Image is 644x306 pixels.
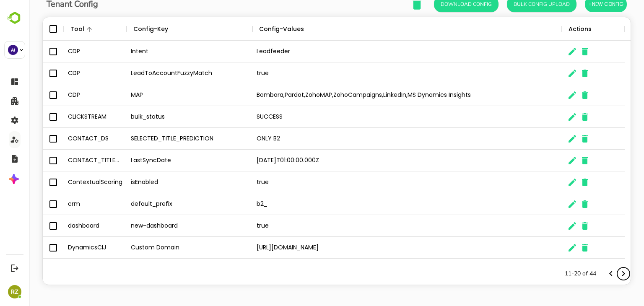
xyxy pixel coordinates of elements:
[223,62,532,84] div: true
[97,215,223,237] div: new-dashboard
[223,193,532,215] div: b2_
[34,62,97,84] div: CDP
[223,215,532,237] div: true
[275,24,285,34] button: Sort
[34,150,97,171] div: CONTACT_TITLE_PREDICTION
[9,262,20,274] button: Logout
[13,17,602,285] div: The User Data
[34,193,97,215] div: crm
[223,41,532,62] div: Leadfeeder
[4,10,26,26] img: BambooboxLogoMark.f1c84d78b4c51b1a7b5f700c9845e183.svg
[539,17,562,41] div: Actions
[97,84,223,106] div: MAP
[34,84,97,106] div: CDP
[223,150,532,171] div: [DATE]T01:00:00.000Z
[97,237,223,259] div: Custom Domain
[575,267,588,280] button: Previous page
[223,237,532,259] div: [URL][DOMAIN_NAME]
[223,84,532,106] div: Bombora,Pardot,ZohoMAP,ZohoCampaigns,LinkedIn,MS Dynamics Insights
[223,171,532,193] div: true
[34,41,97,62] div: CDP
[97,150,223,171] div: LastSyncDate
[34,171,97,193] div: ContextualScoring
[97,41,223,62] div: Intent
[104,17,139,41] div: Config-Key
[535,270,567,278] p: 11-20 of 44
[34,237,97,259] div: DynamicsCIJ
[97,171,223,193] div: isEnabled
[34,106,97,128] div: CLICKSTREAM
[223,128,532,150] div: ONLY B2
[34,128,97,150] div: CONTACT_DS
[230,17,275,41] div: Config-Values
[97,193,223,215] div: default_prefix
[223,106,532,128] div: SUCCESS
[588,267,600,280] button: Next page
[97,128,223,150] div: SELECTED_TITLE_PREDICTION
[8,45,18,55] div: AI
[34,215,97,237] div: dashboard
[97,62,223,84] div: LeadToAccountFuzzyMatch
[55,24,65,34] button: Sort
[97,106,223,128] div: bulk_status
[8,285,21,298] div: RZ
[41,17,55,41] div: Tool
[139,24,149,34] button: Sort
